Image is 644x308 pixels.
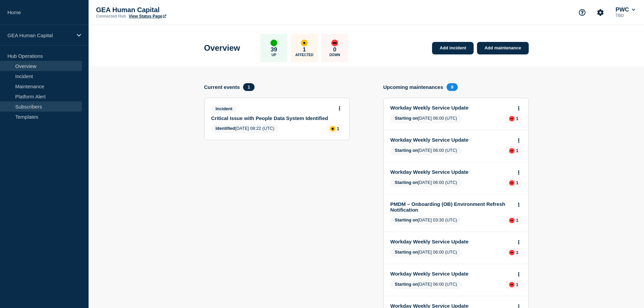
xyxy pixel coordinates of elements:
p: Affected [295,53,313,57]
span: Starting on [395,148,418,153]
span: [DATE] 06:00 (UTC) [390,248,462,257]
span: [DATE] 06:00 (UTC) [390,179,462,187]
span: [DATE] 08:22 (UTC) [211,124,279,133]
a: PMDM – Onboarding (OB) Environment Refresh Notification [390,201,512,213]
p: 1 [516,180,518,185]
p: Down [329,53,340,57]
button: PWC [614,6,637,13]
span: [DATE] 06:00 (UTC) [390,280,462,289]
span: 9 [447,83,458,91]
div: affected [330,126,335,132]
span: Starting on [395,217,418,222]
span: Incident [211,105,237,113]
span: [DATE] 03:30 (UTC) [390,216,462,225]
p: GEA Human Capital [96,6,231,14]
h1: Overview [204,43,240,53]
div: down [509,282,515,287]
a: Add incident [432,42,474,54]
p: 1 [516,116,518,121]
a: Workday Weekly Service Update [390,137,512,143]
span: Starting on [395,282,418,287]
span: Starting on [395,116,418,121]
h4: Upcoming maintenances [383,84,444,90]
span: [DATE] 06:00 (UTC) [390,114,462,123]
div: down [509,250,515,255]
a: Workday Weekly Service Update [390,239,512,244]
a: Workday Weekly Service Update [390,169,512,175]
a: Critical Issue with People Data System Identified [211,115,333,121]
p: TBD [614,13,637,18]
div: down [509,180,515,186]
span: [DATE] 06:00 (UTC) [390,146,462,155]
p: 1 [516,250,518,255]
p: 1 [337,126,339,131]
span: Starting on [395,180,418,185]
p: 0 [333,46,336,53]
p: 1 [516,148,518,153]
a: Workday Weekly Service Update [390,105,512,111]
p: 39 [271,46,277,53]
p: Up [271,53,276,57]
div: down [509,148,515,153]
p: 1 [303,46,306,53]
p: 1 [516,282,518,287]
h4: Current events [204,84,240,90]
p: GEA Human Capital [7,32,72,38]
a: View Status Page [129,14,166,19]
div: affected [301,40,308,46]
span: Identified [216,126,235,131]
div: down [509,218,515,223]
a: Workday Weekly Service Update [390,271,512,277]
p: Connected Hub [96,14,126,19]
a: Add maintenance [477,42,528,54]
p: 1 [516,218,518,223]
span: Starting on [395,250,418,255]
div: down [331,40,338,46]
button: Support [575,5,589,20]
button: Account settings [593,5,607,20]
div: up [270,40,277,46]
span: 1 [243,83,254,91]
div: down [509,116,515,121]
